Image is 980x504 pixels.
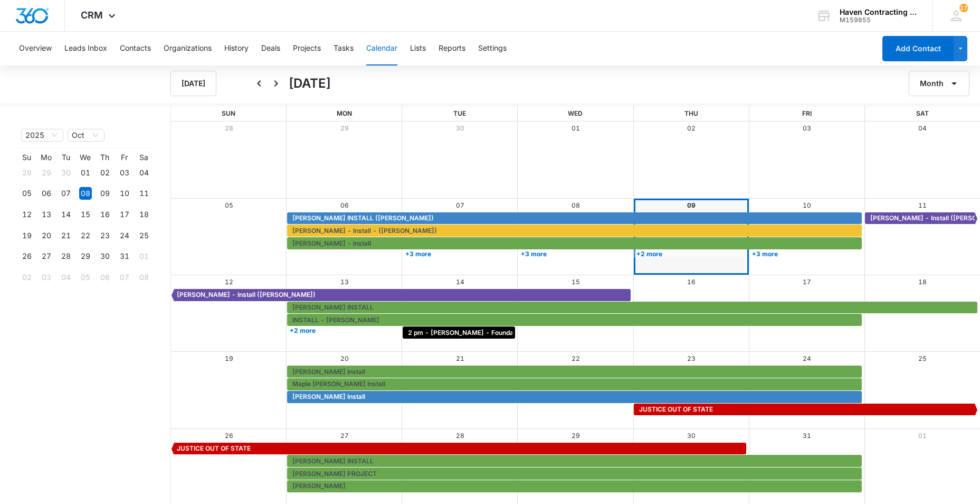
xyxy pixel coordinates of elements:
a: 28 [456,432,464,440]
div: Maple Barnard Install [290,379,859,389]
button: Overview [19,32,52,66]
a: 09 [687,201,696,209]
td: 2025-11-06 [95,267,115,288]
div: 06 [40,187,53,200]
td: 2025-10-18 [134,204,154,225]
td: 2025-09-28 [17,162,36,183]
div: 12 [21,208,33,221]
div: 16 [99,208,111,221]
td: 2025-10-22 [75,225,95,246]
span: Sun [222,109,235,117]
td: 2025-10-30 [95,246,115,267]
div: 01 [79,166,92,179]
button: Deals [261,32,280,66]
td: 2025-11-01 [134,246,154,267]
div: JUSTICE OUT OF STATE [636,405,975,414]
a: 16 [687,278,696,286]
div: 04 [60,271,72,284]
td: 2025-10-17 [115,204,134,225]
div: 26 [21,250,33,263]
a: 19 [225,354,233,362]
a: 01 [572,124,580,132]
td: 2025-11-02 [17,267,36,288]
a: 17 [803,278,811,286]
td: 2025-10-02 [95,162,115,183]
div: Barbara Dennis - Install - (Chris) [290,226,859,236]
a: 14 [456,278,464,286]
span: Tue [453,109,466,117]
a: 08 [572,201,580,209]
td: 2025-10-25 [134,225,154,246]
span: 2 pm - [PERSON_NAME] - Foundation - [GEOGRAPHIC_DATA] [408,328,600,338]
div: Greg Sharp Install [290,367,859,377]
div: 01 [138,250,150,263]
span: [PERSON_NAME] Install [292,367,365,377]
div: 25 [138,229,150,242]
h1: [DATE] [289,74,331,93]
a: +2 more [634,250,746,258]
td: 2025-10-19 [17,225,36,246]
div: JUSTICE OUT OF STATE [174,444,744,453]
div: notifications count [959,4,968,12]
td: 2025-10-04 [134,162,154,183]
a: 28 [225,124,233,132]
td: 2025-10-13 [36,204,56,225]
a: 27 [340,432,349,440]
button: Calendar [366,32,397,66]
div: 06 [99,271,111,284]
td: 2025-10-07 [56,183,75,204]
span: Fri [802,109,812,117]
div: 29 [79,250,92,263]
span: JUSTICE OUT OF STATE [639,405,713,414]
div: 14 [60,208,72,221]
div: 18 [138,208,150,221]
span: Wed [568,109,583,117]
div: 15 [79,208,92,221]
div: 09 [99,187,111,200]
a: 30 [456,124,464,132]
button: History [224,32,249,66]
span: [PERSON_NAME] INSTALL [292,456,374,466]
div: account name [840,8,917,16]
span: Sat [916,109,929,117]
div: 27 [40,250,53,263]
td: 2025-10-12 [17,204,36,225]
button: Back [251,75,268,92]
a: 20 [340,354,349,362]
a: 10 [803,201,811,209]
span: CRM [81,10,103,21]
a: +3 more [518,250,631,258]
div: 23 [99,229,111,242]
button: Contacts [120,32,151,66]
td: 2025-10-01 [75,162,95,183]
a: 24 [803,354,811,362]
div: Robin Dauer - Install (Travis) [868,213,975,223]
td: 2025-10-28 [56,246,75,267]
span: [PERSON_NAME] INSTALL [292,303,374,312]
div: 22 [79,229,92,242]
td: 2025-09-30 [56,162,75,183]
div: 24 [118,229,131,242]
th: Tu [56,153,75,162]
span: Oct [72,129,100,141]
button: Lists [410,32,426,66]
div: 08 [79,187,92,200]
div: 07 [60,187,72,200]
a: +3 more [403,250,515,258]
div: 04 [138,166,150,179]
button: Month [909,71,969,96]
th: We [75,153,95,162]
td: 2025-11-05 [75,267,95,288]
td: 2025-10-23 [95,225,115,246]
a: 07 [456,201,464,209]
td: 2025-10-15 [75,204,95,225]
button: Settings [478,32,507,66]
a: 29 [572,432,580,440]
a: 18 [918,278,927,286]
a: 05 [225,201,233,209]
span: [PERSON_NAME] - Install - ([PERSON_NAME]) [292,226,437,236]
div: JOHN SMITH INSTALL [290,456,859,466]
td: 2025-10-11 [134,183,154,204]
span: Mon [337,109,352,117]
div: Craig Install [290,481,859,491]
